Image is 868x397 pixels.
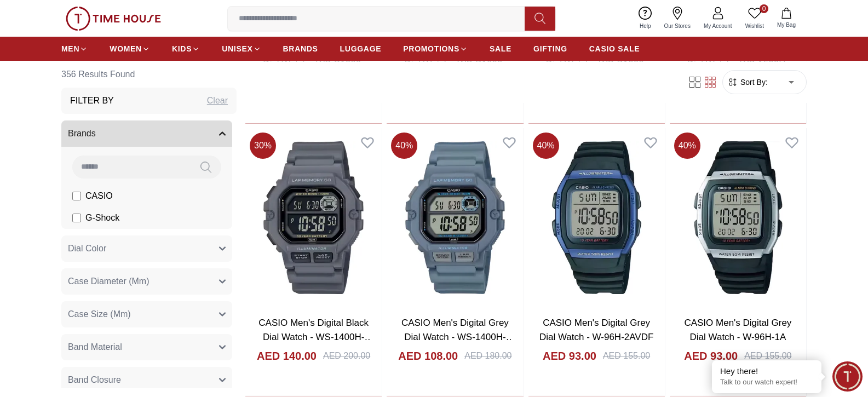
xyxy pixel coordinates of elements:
a: MEN [61,39,88,59]
span: PROMOTIONS [403,43,459,54]
span: G-Shock [85,211,119,225]
span: CASIO [85,189,113,203]
span: KIDS [172,43,192,54]
a: Our Stores [658,4,697,32]
a: 0Wishlist [739,4,771,32]
a: Help [633,4,658,32]
img: CASIO Men's Digital Grey Dial Watch - WS-1400H-2AVDF [387,128,523,308]
span: Band Material [68,341,122,354]
h3: Filter By [70,94,114,107]
h4: AED 93.00 [684,348,738,364]
span: Case Diameter (Mm) [68,275,149,288]
span: CASIO SALE [589,43,640,54]
p: Talk to our watch expert! [720,378,813,387]
span: Case Size (Mm) [68,308,131,321]
div: AED 200.00 [323,349,370,363]
span: My Bag [773,21,800,29]
a: BRANDS [283,39,318,59]
span: SALE [490,43,511,54]
a: CASIO Men's Digital Grey Dial Watch - W-96H-2AVDF [539,318,653,342]
a: LUGGAGE [340,39,382,59]
span: Sort By: [738,77,768,88]
h4: AED 108.00 [398,348,458,364]
button: Brands [61,120,232,147]
a: PROMOTIONS [403,39,468,59]
span: My Account [699,22,737,30]
a: CASIO Men's Digital Grey Dial Watch - WS-1400H-2AVDF [401,318,515,356]
span: UNISEX [222,43,252,54]
span: 40 % [533,133,559,159]
a: WOMEN [110,39,150,59]
a: SALE [490,39,511,59]
button: Case Size (Mm) [61,301,232,327]
span: Dial Color [68,242,106,255]
div: Hey there! [720,366,813,377]
a: UNISEX [222,39,261,59]
div: AED 155.00 [603,349,650,363]
img: CASIO Men's Digital Grey Dial Watch - W-96H-2AVDF [528,128,665,308]
img: ... [66,7,161,31]
img: CASIO Men's Digital Black Dial Watch - WS-1400H-8BVDF [245,128,382,308]
span: WOMEN [110,43,142,54]
span: Our Stores [660,22,695,30]
span: 40 % [391,133,417,159]
a: GIFTING [533,39,567,59]
button: Band Closure [61,367,232,393]
span: 30 % [250,133,276,159]
button: Dial Color [61,235,232,262]
a: CASIO Men's Digital Black Dial Watch - WS-1400H-8BVDF [258,318,373,356]
span: Brands [68,127,96,140]
span: LUGGAGE [340,43,382,54]
span: GIFTING [533,43,567,54]
a: CASIO Men's Digital Grey Dial Watch - W-96H-1A [684,318,791,342]
span: Wishlist [741,22,768,30]
div: AED 155.00 [744,349,791,363]
span: Help [635,22,656,30]
button: Sort By: [727,77,768,88]
a: CASIO SALE [589,39,640,59]
h4: AED 140.00 [257,348,317,364]
input: G-Shock [72,214,81,222]
div: AED 180.00 [464,349,511,363]
input: CASIO [72,192,81,200]
div: Clear [207,94,228,107]
img: CASIO Men's Digital Grey Dial Watch - W-96H-1A [670,128,806,308]
h4: AED 93.00 [543,348,596,364]
a: KIDS [172,39,200,59]
button: Band Material [61,334,232,360]
div: Chat Widget [832,361,863,392]
button: Case Diameter (Mm) [61,268,232,295]
h6: 356 Results Found [61,61,237,88]
span: MEN [61,43,79,54]
span: BRANDS [283,43,318,54]
button: My Bag [771,5,802,31]
span: 0 [760,4,768,13]
span: 40 % [674,133,700,159]
span: Band Closure [68,373,121,387]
